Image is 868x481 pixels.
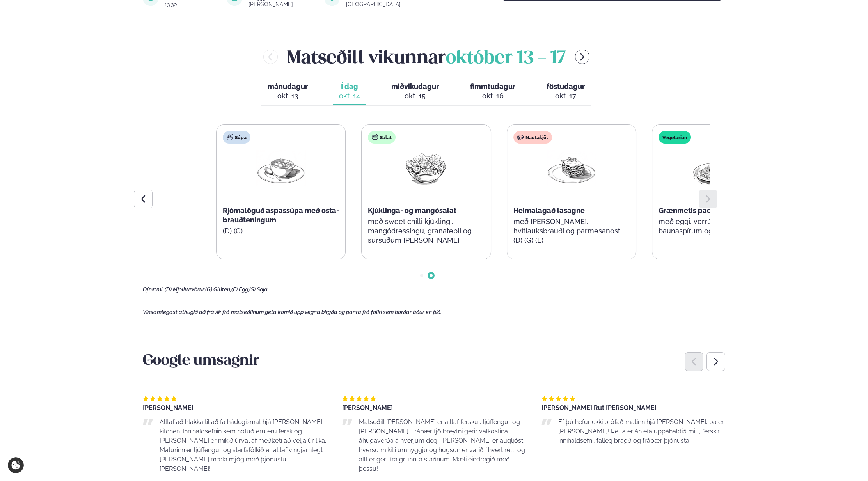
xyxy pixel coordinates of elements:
p: Ef þú hefur ekki prófað matinn hjá [PERSON_NAME], þá er [PERSON_NAME]! Þetta er án efa uppáhaldið... [558,417,725,446]
span: Grænmetis pad thai [659,206,726,215]
div: okt. 15 [391,91,439,101]
span: október 13 - 17 [446,50,566,67]
span: Go to slide 1 [420,274,423,277]
span: Rjómalöguð aspassúpa með osta-brauðteningum [223,206,339,224]
span: Kjúklinga- og mangósalat [368,206,456,215]
p: með sweet chilli kjúklingi, mangódressingu, granatepli og súrsuðum [PERSON_NAME] [368,217,484,245]
div: Salat [368,131,396,144]
div: okt. 14 [339,91,360,101]
div: okt. 16 [470,91,515,101]
button: miðvikudagur okt. 15 [385,79,445,105]
p: (D) (G) [223,226,339,236]
div: Vegetarian [659,131,691,144]
div: okt. 17 [547,91,585,101]
div: Súpa [223,131,250,144]
p: með [PERSON_NAME], hvítlauksbrauði og parmesanosti (D) (G) (E) [513,217,630,245]
img: salad.svg [372,134,378,140]
span: (S) Soja [249,286,268,293]
span: mánudagur [268,82,308,91]
span: Heimalagað lasagne [513,206,585,215]
span: Ofnæmi: [143,286,163,293]
div: [PERSON_NAME] Rut [PERSON_NAME] [541,405,725,411]
a: Cookie settings [8,457,24,473]
span: (G) Glúten, [205,286,231,293]
span: (E) Egg, [231,286,249,293]
div: okt. 13 [268,91,308,101]
p: með eggi, vorrúllum, vorlauk, baunaspírum og pad thai-sósu (E) [659,217,775,236]
div: [PERSON_NAME] [342,405,526,411]
span: Í dag [339,82,360,91]
img: Lasagna.png [547,150,596,186]
h3: Google umsagnir [143,352,725,371]
button: föstudagur okt. 17 [540,79,591,105]
span: Matseðill [PERSON_NAME] er alltaf ferskur, ljúffengur og [PERSON_NAME]. Frábær fjölbreytni gerir ... [359,418,525,472]
img: Soup.png [256,150,306,186]
div: Previous slide [685,352,703,371]
div: Next slide [706,352,725,371]
div: Nautakjöt [513,131,552,144]
span: (D) Mjólkurvörur, [165,286,205,293]
img: Spagetti.png [692,150,742,186]
button: menu-btn-right [575,50,589,64]
span: miðvikudagur [391,82,439,91]
button: mánudagur okt. 13 [261,79,314,105]
button: Í dag okt. 14 [333,79,366,105]
h2: Matseðill vikunnar [287,44,566,69]
img: soup.svg [227,134,233,140]
span: Vinsamlegast athugið að frávik frá matseðlinum geta komið upp vegna birgða og panta frá fólki sem... [143,309,442,315]
img: Salad.png [401,150,451,186]
span: Go to slide 2 [430,274,433,277]
button: fimmtudagur okt. 16 [464,79,522,105]
button: menu-btn-left [263,50,278,64]
img: beef.svg [517,134,524,140]
div: [PERSON_NAME] [143,405,327,411]
span: Alltaf að hlakka til að fá hádegismat hjá [PERSON_NAME] kitchen. Innihaldsefnin sem notuð eru eru... [160,418,326,472]
span: föstudagur [547,82,585,91]
span: fimmtudagur [470,82,515,91]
